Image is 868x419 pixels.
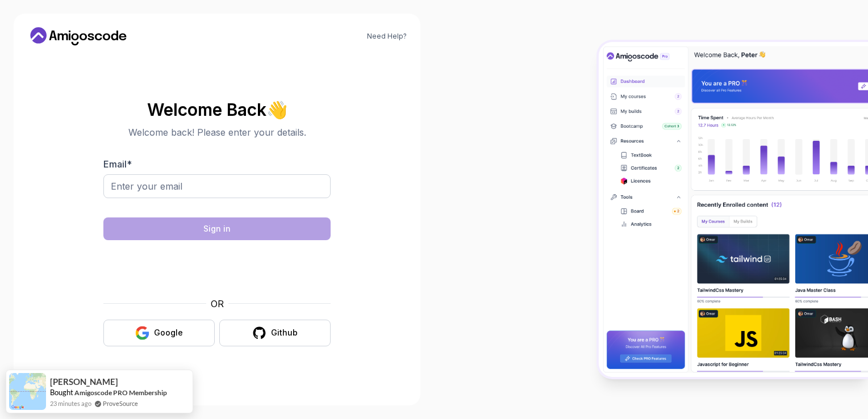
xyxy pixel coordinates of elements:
[271,327,298,338] div: Github
[103,158,132,170] label: Email *
[50,399,91,408] span: 23 minutes ago
[154,327,183,338] div: Google
[599,42,868,377] img: Amigoscode Dashboard
[367,32,407,41] a: Need Help?
[50,377,118,387] span: [PERSON_NAME]
[74,388,167,397] a: Amigoscode PRO Membership
[103,399,138,408] a: ProveSource
[203,223,231,234] div: Sign in
[131,247,303,290] iframe: Widget containing checkbox for hCaptcha security challenge
[27,27,130,45] a: Home link
[103,100,331,119] h2: Welcome Back
[103,174,331,198] input: Enter your email
[103,320,215,346] button: Google
[211,297,224,311] p: OR
[103,217,331,240] button: Sign in
[266,100,287,118] span: 👋
[103,125,331,139] p: Welcome back! Please enter your details.
[50,388,73,397] span: Bought
[219,320,331,346] button: Github
[9,373,46,410] img: provesource social proof notification image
